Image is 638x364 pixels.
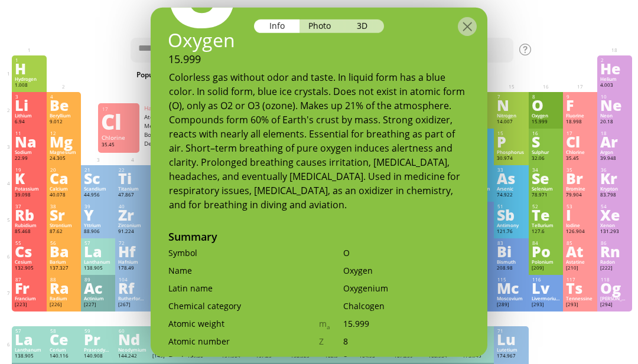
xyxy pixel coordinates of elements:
div: 137.327 [50,265,78,272]
div: Magnesium [50,149,78,155]
div: 24.305 [50,155,78,162]
div: Boiling point [144,131,191,139]
div: 33 [497,167,525,173]
div: Sodium [15,149,43,155]
div: 35.45 [102,142,136,151]
div: K [15,172,43,185]
div: 14.007 [497,119,525,126]
div: Rubidium [15,222,43,228]
div: 6.94 [15,119,43,126]
div: Popular: [136,68,181,84]
div: Scandium [84,186,112,192]
div: Francium [15,296,43,301]
div: Radon [600,259,629,265]
div: Og [600,281,629,294]
div: 78.971 [532,192,560,199]
div: Te [532,208,560,221]
div: H [15,62,43,75]
div: Livermorium [532,296,560,301]
div: 36 [601,167,629,173]
div: 54 [601,204,629,209]
div: 16 [532,130,560,136]
div: N [497,99,525,112]
div: 40.078 [50,192,78,199]
div: Ra [50,281,78,294]
div: Xe [600,208,629,221]
div: 32.06 [532,155,560,162]
div: Ba [50,245,78,258]
div: Cs [15,245,43,258]
div: [227] [84,301,112,309]
div: 15.999 [532,119,560,126]
div: 83 [497,240,525,246]
div: 79.904 [566,192,594,199]
div: 19 [15,167,43,173]
div: [PERSON_NAME] [600,296,629,301]
div: Krypton [600,186,629,192]
div: 53 [567,204,594,209]
div: 4.003 [600,82,629,89]
div: Ti [118,172,147,185]
div: Rutherfordium [118,296,147,301]
div: 9.012 [50,119,78,126]
div: Density [144,140,191,147]
div: Argon [600,149,629,155]
div: Se [532,172,560,185]
div: 85 [567,240,594,246]
h1: Talbica. Interactive chemistry [9,15,635,35]
div: 138.905 [84,265,112,272]
div: Rn [600,245,629,258]
div: Summary [151,229,487,247]
div: Bismuth [497,259,525,265]
div: Xenon [600,222,629,228]
div: Lu [497,333,525,346]
div: 1 [15,57,43,63]
div: 7 [497,94,525,100]
div: Cerium [50,347,78,353]
div: Latin name [168,282,319,293]
div: 84 [532,240,560,246]
div: Sr [50,208,78,221]
div: Yttrium [84,222,112,228]
div: 44.956 [84,192,112,199]
div: Lanthanum [15,347,43,353]
div: Iodine [566,222,594,228]
div: 15.999 [343,317,470,329]
div: 17 [567,130,594,136]
div: 60 [119,328,147,334]
div: Sb [497,208,525,221]
div: 88.906 [84,228,112,235]
div: 118 [601,277,629,283]
div: Lithium [15,113,43,119]
div: 3D [341,19,384,32]
div: 35 [567,167,594,173]
div: 37 [15,204,43,209]
div: Fr [15,281,43,294]
div: 52 [532,204,560,209]
div: Radium [50,296,78,301]
div: 56 [50,240,78,246]
div: 47.867 [118,192,147,199]
div: Sulphur [532,149,560,155]
div: Selenium [532,186,560,192]
div: 8 [343,335,470,346]
div: 89 [84,277,112,283]
div: He [600,62,629,75]
div: 117 [567,277,594,283]
div: [294] [600,301,629,309]
div: 10 [601,94,629,100]
div: Chemical category [168,300,319,311]
div: Z [319,335,343,346]
div: 140.908 [84,353,112,360]
div: 138.905 [15,353,43,360]
div: Photo [300,19,342,32]
div: Bi [497,245,525,258]
div: Astatine [566,259,594,265]
div: Oxygenium [343,282,470,293]
div: 59 [84,328,112,334]
div: Sc [84,172,112,185]
div: 40 [119,204,147,209]
div: [289] [497,301,525,309]
div: 2 [343,353,470,364]
div: At [566,245,594,258]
